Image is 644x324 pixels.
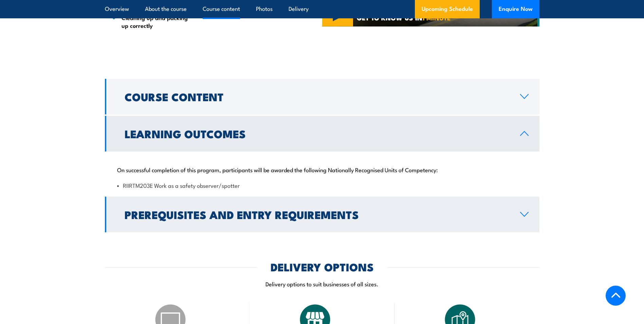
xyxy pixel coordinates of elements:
h2: Learning Outcomes [125,129,509,138]
h2: DELIVERY OPTIONS [271,262,374,271]
a: Course Content [105,79,539,114]
a: Prerequisites and Entry Requirements [105,197,539,232]
h2: Course Content [125,92,509,101]
li: Cleaning up and packing up correctly [112,14,195,30]
p: On successful completion of this program, participants will be awarded the following Nationally R... [117,166,527,173]
p: Delivery options to suit businesses of all sizes. [105,280,539,288]
li: RIIRTM203E Work as a safety observer/spotter [117,181,527,189]
a: Learning Outcomes [105,116,539,151]
strong: 1 MINUTE [422,13,451,22]
h2: Prerequisites and Entry Requirements [125,210,509,219]
span: GET TO KNOW US IN [357,15,451,21]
